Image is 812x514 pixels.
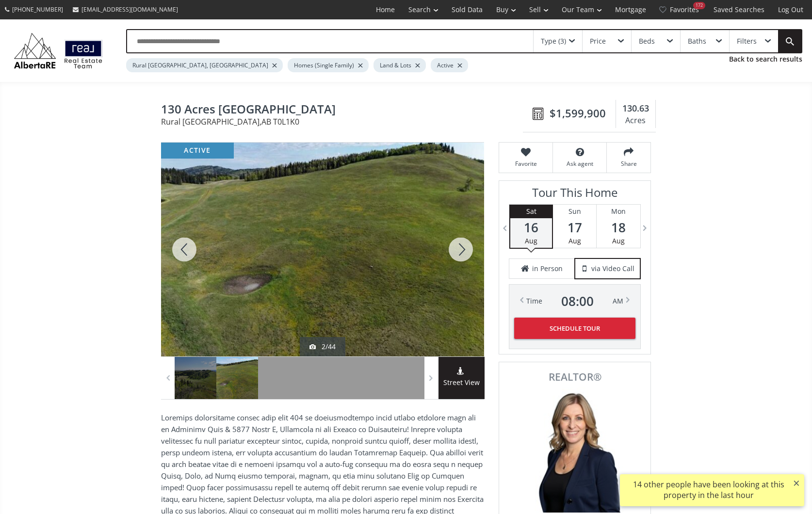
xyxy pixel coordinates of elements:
div: Acres [621,113,650,128]
div: Land & Lots [374,58,426,72]
button: × [789,474,804,492]
span: Favorite [504,160,548,168]
span: Aug [525,236,537,245]
span: Rural [GEOGRAPHIC_DATA] , AB T0L1K0 [161,118,528,126]
div: Homes (Single Family) [288,58,369,72]
span: REALTOR® [510,372,640,382]
span: Aug [568,236,581,245]
div: Time AM [526,294,623,308]
div: 172 [693,2,705,9]
span: Aug [612,236,625,245]
span: 16 [510,221,552,234]
div: 14 other people have been looking at this property in the last hour [625,479,792,501]
h3: Tour This Home [509,186,641,204]
a: [EMAIL_ADDRESS][DOMAIN_NAME] [68,0,183,18]
div: 130.63 [621,102,650,115]
div: active [161,143,234,159]
span: 130 Acres Plummers Road West [161,103,528,118]
span: via Video Call [591,264,634,273]
span: in Person [532,264,563,273]
div: Sat [510,205,552,218]
span: [EMAIL_ADDRESS][DOMAIN_NAME] [81,5,178,14]
span: 08 : 00 [561,294,594,308]
div: Active [431,58,468,72]
div: Rural [GEOGRAPHIC_DATA], [GEOGRAPHIC_DATA] [126,58,283,72]
img: Logo [10,31,107,71]
img: Photo of Julie Clark [526,387,623,513]
div: 2/44 [309,342,336,352]
div: 130 Acres Plummers Road West Rural Foothills County, AB T0L1K0 - Photo 2 of 44 [161,143,484,356]
span: Ask agent [558,160,601,168]
div: Price [590,38,606,45]
div: Type (3) [541,38,566,45]
span: [PHONE_NUMBER] [12,5,63,14]
span: 17 [553,221,596,234]
div: Filters [737,38,757,45]
div: Baths [688,38,706,45]
span: $1,599,900 [550,106,606,121]
a: Back to search results [729,54,802,64]
button: Schedule Tour [514,318,635,339]
span: 18 [597,221,640,234]
div: Beds [639,38,655,45]
span: Share [612,160,646,168]
div: Sun [553,205,596,218]
div: Mon [597,205,640,218]
span: Street View [438,377,485,388]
